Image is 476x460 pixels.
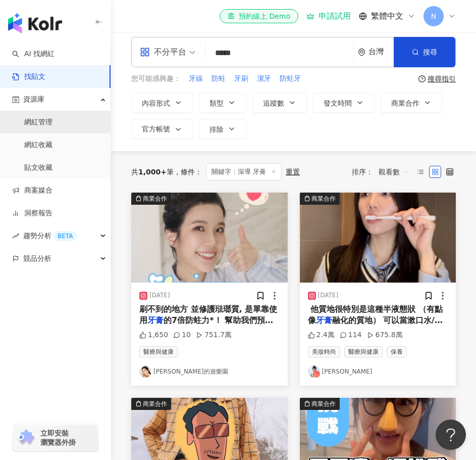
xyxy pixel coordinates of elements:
[206,163,282,180] span: 關鍵字：深導 牙膏
[12,186,52,196] a: 商案媒合
[174,168,202,176] span: 條件 ：
[140,47,150,57] span: appstore
[211,74,226,84] span: 防蛀
[280,74,301,84] span: 防蛀牙
[23,224,77,247] span: 趨勢分析
[24,117,52,127] a: 網紅管理
[131,74,181,84] span: 您可能感興趣：
[139,365,280,378] a: KOL Avatar[PERSON_NAME]的遊樂園
[381,93,442,113] button: 商業合作
[138,168,167,176] span: 1,000+
[431,11,436,22] span: N
[139,346,178,357] span: 醫療與健康
[24,140,52,150] a: 網紅收藏
[308,365,448,378] a: KOL Avatar[PERSON_NAME]
[149,291,170,300] div: [DATE]
[142,99,170,107] span: 內容形式
[391,99,419,107] span: 商業合作
[23,88,44,111] span: 資源庫
[368,48,394,56] div: 台灣
[189,74,203,84] span: 牙線
[228,11,290,21] div: 預約線上 Demo
[256,73,272,84] button: 潔牙
[394,37,455,67] button: 搜尋
[379,164,409,180] span: 觀看數
[324,99,352,107] span: 發文時間
[436,420,466,450] iframe: Help Scout Beacon - Open
[344,346,383,357] span: 醫療與健康
[143,194,167,204] div: 商業合作
[418,75,426,82] span: question-circle
[23,247,51,270] span: 競品分析
[199,119,246,139] button: 排除
[211,73,226,84] button: 防蛀
[12,72,45,82] a: 找貼文
[308,346,340,357] span: 美妝時尚
[8,13,62,33] img: logo
[188,73,203,84] button: 牙線
[131,193,288,283] img: post-image
[13,424,98,451] a: chrome extension立即安裝 瀏覽器外掛
[143,399,167,409] div: 商業合作
[332,315,443,325] span: 融化的質地） 可以當漱口水/
[300,193,456,283] div: post-image商業合作
[371,11,403,22] span: 繁體中文
[173,330,191,340] div: 10
[428,75,456,83] div: 搜尋指引
[308,304,443,325] span: ️ 他質地很特別是這種半液態狀 （有點像
[252,93,307,113] button: 追蹤數
[423,48,437,56] span: 搜尋
[234,74,248,84] span: 牙刷
[318,291,339,300] div: [DATE]
[140,44,186,60] div: 不分平台
[257,74,271,84] span: 潔牙
[12,233,19,240] span: rise
[311,194,336,204] div: 商業合作
[352,164,414,180] div: 排序：
[306,11,351,21] a: 申請試用
[131,193,288,283] div: post-image商業合作
[311,399,336,409] div: 商業合作
[131,119,193,139] button: 官方帳號
[139,304,277,325] span: 刷不到的地方 並修護琺瑯質, 是單靠使用
[12,49,55,59] a: searchAI 找網紅
[199,93,246,113] button: 類型
[142,125,170,133] span: 官方帳號
[40,429,76,447] span: 立即安裝 瀏覽器外掛
[12,208,52,218] a: 洞察報告
[340,330,362,340] div: 114
[131,93,193,113] button: 內容形式
[139,365,151,378] img: KOL Avatar
[263,99,284,107] span: 追蹤數
[131,168,174,176] div: 共 筆
[300,193,456,283] img: post-image
[387,346,407,357] span: 保養
[313,93,375,113] button: 發文時間
[234,73,249,84] button: 牙刷
[220,9,298,23] a: 預約線上 Demo
[209,99,224,107] span: 類型
[54,231,77,241] div: BETA
[358,49,365,56] span: environment
[196,330,232,340] div: 751.7萬
[16,430,36,446] img: chrome extension
[279,73,301,84] button: 防蛀牙
[24,163,52,173] a: 貼文收藏
[147,315,164,325] mark: 牙膏
[316,315,332,325] mark: 牙膏
[367,330,403,340] div: 675.8萬
[139,315,273,336] span: 的7倍防蛀力*！ 幫助我們預防蛀牙問
[139,330,168,340] div: 1,650
[209,125,224,133] span: 排除
[308,365,320,378] img: KOL Avatar
[286,168,300,176] div: 重置
[308,330,335,340] div: 2.4萬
